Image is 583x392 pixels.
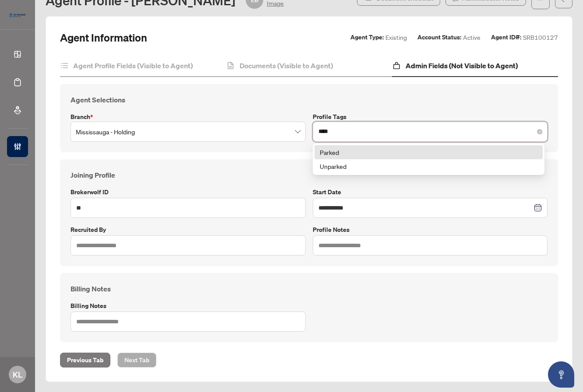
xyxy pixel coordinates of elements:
label: Brokerwolf ID [71,187,306,197]
span: Active [463,32,481,42]
label: Profile Notes [313,225,548,234]
h4: Agent Profile Fields (Visible to Agent) [73,60,193,71]
label: Agent Type: [350,32,384,42]
label: Recruited by [71,225,306,234]
span: Existing [385,32,407,42]
label: Account Status: [417,32,461,42]
button: Open asap [548,361,574,388]
span: close-circle [537,129,542,134]
span: SRB100127 [523,32,558,42]
button: Previous Tab [60,353,110,367]
label: Profile Tags [313,112,548,122]
div: Parked [320,147,537,157]
h4: Agent Selections [71,94,548,105]
span: Mississauga - Holding [76,123,300,140]
img: logo [7,11,28,20]
div: Unparked [320,161,537,171]
h4: Documents (Visible to Agent) [240,60,333,71]
label: Start Date [313,187,548,197]
h2: Agent Information [60,31,147,45]
label: Billing Notes [71,301,306,311]
span: Previous Tab [67,353,103,367]
span: KL [13,368,22,381]
label: Agent ID#: [491,32,521,42]
h4: Billing Notes [71,283,548,294]
h4: Admin Fields (Not Visible to Agent) [406,60,518,71]
div: Unparked [314,159,543,173]
label: Branch [71,112,306,122]
button: Next Tab [117,353,156,367]
h4: Joining Profile [71,170,548,180]
div: Parked [314,145,543,159]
